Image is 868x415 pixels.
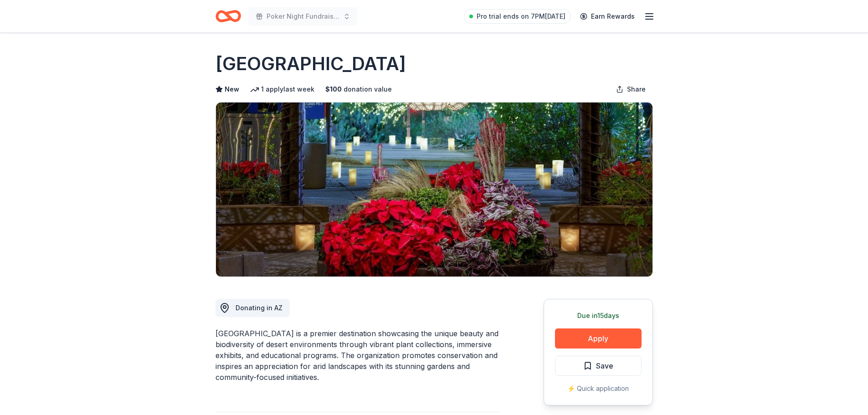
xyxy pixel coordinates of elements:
span: Donating in AZ [236,304,282,312]
div: 1 apply last week [250,84,314,95]
button: Poker Night Fundraiser [248,7,358,26]
span: $ 100 [325,84,342,95]
div: ⚡️ Quick application [555,383,642,394]
a: Earn Rewards [575,8,640,25]
img: Image for Desert Botanical Garden [216,102,652,277]
div: Due in 15 days [555,310,642,321]
button: Save [555,356,642,376]
span: Poker Night Fundraiser [267,11,339,22]
span: donation value [344,84,392,95]
a: Home [216,5,241,27]
span: Share [627,84,646,95]
span: Save [596,360,613,372]
div: [GEOGRAPHIC_DATA] is a premier destination showcasing the unique beauty and biodiversity of deser... [216,328,500,383]
h1: [GEOGRAPHIC_DATA] [216,51,406,77]
button: Share [609,80,653,98]
a: Pro trial ends on 7PM[DATE] [464,9,571,24]
button: Apply [555,328,642,348]
span: New [225,84,239,95]
span: Pro trial ends on 7PM[DATE] [477,11,565,22]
